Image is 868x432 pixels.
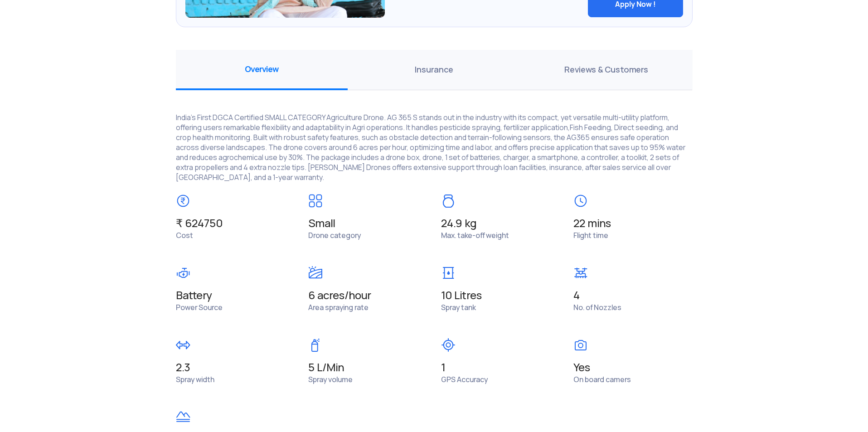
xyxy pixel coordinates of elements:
span: Spray volume [308,375,353,384]
span: 5 L/Min [308,361,427,374]
span: No. of Nozzles [573,303,621,312]
span: Reviews & Customers [520,50,692,90]
span: 10 Litres [441,289,560,302]
span: 6 acres/hour [308,289,427,302]
span: 2.3 [176,361,295,374]
span: 4 [573,289,693,302]
span: Max. take-off weight [441,231,509,240]
span: Spray width [176,375,214,384]
span: Cost [176,231,193,240]
p: India’s First DGCA Certified SMALL CATEGORY Agriculture Drone. AG 365 S stands out in the industr... [176,104,693,183]
span: 1 [441,361,560,374]
span: Power Source [176,303,223,312]
span: On board camers [573,375,631,384]
span: GPS Accuracy [441,375,488,384]
span: Spray tank [441,303,475,312]
span: Small [308,217,427,230]
span: Drone category [308,231,361,240]
span: Battery [176,289,295,302]
span: Area spraying rate [308,303,369,312]
span: ₹ 624750 [176,216,223,230]
span: Insurance [348,50,520,90]
span: Yes [573,361,693,374]
span: Flight time [573,231,608,240]
span: 24.9 kg [441,217,560,230]
span: 22 mins [573,217,693,230]
span: Overview [176,50,348,90]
